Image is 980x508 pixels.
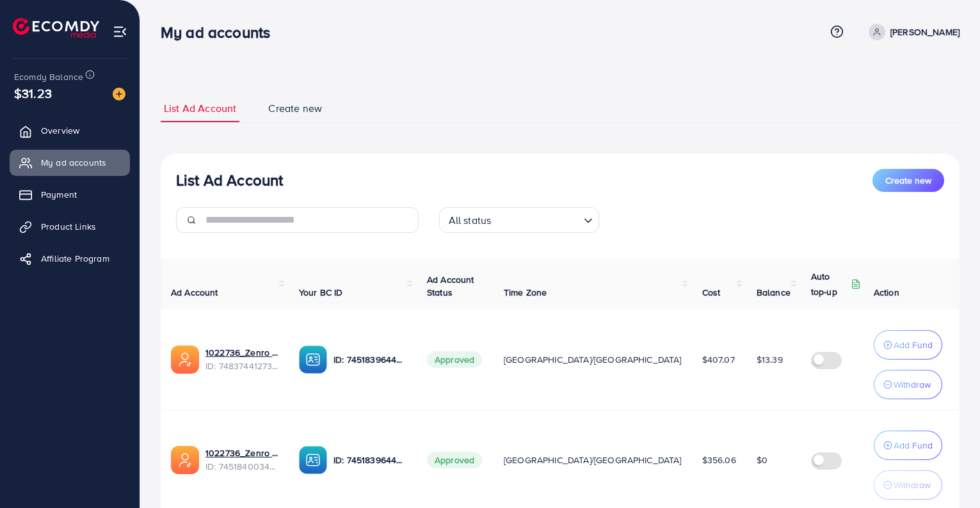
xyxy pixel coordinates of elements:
[176,171,283,189] h3: List Ad Account
[874,470,942,500] button: Withdraw
[702,353,735,366] span: $407.07
[894,377,931,392] p: Withdraw
[894,477,931,493] p: Withdraw
[41,252,109,265] span: Affiliate Program
[10,182,130,207] a: Payment
[872,169,944,192] button: Create new
[702,286,721,299] span: Cost
[504,454,682,466] span: [GEOGRAPHIC_DATA]/[GEOGRAPHIC_DATA]
[164,101,236,116] span: List Ad Account
[757,286,791,299] span: Balance
[427,351,482,368] span: Approved
[874,370,942,399] button: Withdraw
[757,454,767,466] span: $0
[14,70,83,83] span: Ecomdy Balance
[864,24,960,40] a: [PERSON_NAME]
[890,24,960,40] p: [PERSON_NAME]
[41,156,106,169] span: My ad accounts
[10,246,130,271] a: Affiliate Program
[333,452,406,468] p: ID: 7451839644771106833
[894,337,933,353] p: Add Fund
[41,124,79,137] span: Overview
[894,438,933,453] p: Add Fund
[427,273,474,299] span: Ad Account Status
[885,174,931,187] span: Create new
[10,214,130,239] a: Product Links
[205,346,278,359] a: 1022736_Zenro store 2_1742444975814
[171,286,218,299] span: Ad Account
[299,286,343,299] span: Your BC ID
[427,452,482,468] span: Approved
[41,188,77,201] span: Payment
[874,330,942,360] button: Add Fund
[13,18,99,38] img: logo
[171,345,199,374] img: ic-ads-acc.e4c84228.svg
[702,454,736,466] span: $356.06
[205,447,278,473] div: <span class='underline'>1022736_Zenro store_1735016712629</span></br>7451840034455715856
[14,84,52,102] span: $31.23
[757,353,783,366] span: $13.39
[113,88,125,100] img: image
[874,431,942,460] button: Add Fund
[41,220,96,233] span: Product Links
[299,446,327,474] img: ic-ba-acc.ded83a64.svg
[446,211,494,230] span: All status
[205,460,278,473] span: ID: 7451840034455715856
[299,345,327,374] img: ic-ba-acc.ded83a64.svg
[439,207,599,233] div: Search for option
[504,353,682,366] span: [GEOGRAPHIC_DATA]/[GEOGRAPHIC_DATA]
[811,269,848,299] p: Auto top-up
[205,360,278,372] span: ID: 7483744127381684241
[205,346,278,372] div: <span class='underline'>1022736_Zenro store 2_1742444975814</span></br>7483744127381684241
[10,150,130,175] a: My ad accounts
[504,286,547,299] span: Time Zone
[205,447,278,459] a: 1022736_Zenro store_1735016712629
[113,24,127,39] img: menu
[171,446,199,474] img: ic-ads-acc.e4c84228.svg
[161,23,280,42] h3: My ad accounts
[926,450,970,498] iframe: Chat
[333,352,406,367] p: ID: 7451839644771106833
[874,286,899,299] span: Action
[268,101,322,116] span: Create new
[10,118,130,143] a: Overview
[495,209,578,230] input: Search for option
